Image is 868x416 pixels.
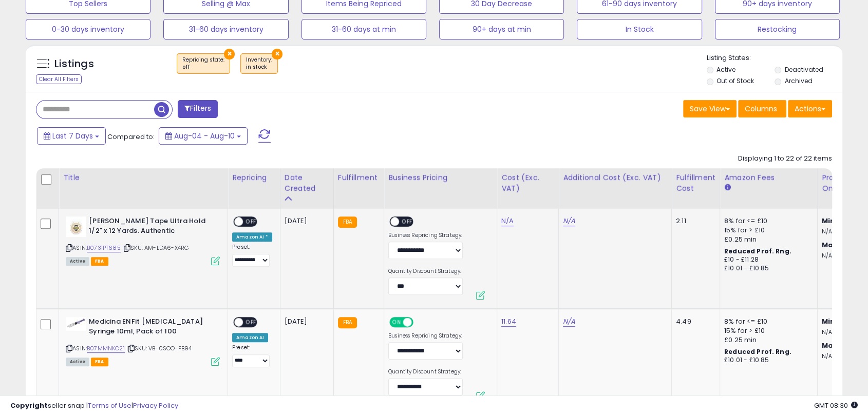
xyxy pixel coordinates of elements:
label: Deactivated [785,65,823,74]
a: N/A [563,316,575,327]
div: [DATE] [285,216,326,226]
button: 31-60 days at min [301,19,426,39]
div: Preset: [232,244,272,267]
div: seller snap | | [10,401,178,411]
small: Amazon Fees. [724,183,730,192]
b: Max: [822,341,840,350]
label: Quantity Discount Strategy: [388,268,463,275]
span: Repricing state : [182,56,224,71]
div: Date Created [285,172,329,194]
span: ON [390,318,403,327]
a: B0731PT685 [87,244,121,252]
a: B07MMNKC21 [87,344,125,353]
span: Compared to: [107,132,155,142]
span: Inventory : [246,56,272,71]
div: £10 - £11.28 [724,255,809,264]
a: Terms of Use [88,401,131,410]
b: Medicina ENFit [MEDICAL_DATA] Syringe 10ml, Pack of 100 [89,317,214,339]
div: 8% for <= £10 [724,317,809,326]
a: Privacy Policy [133,401,178,410]
label: Business Repricing Strategy: [388,232,463,239]
div: Cost (Exc. VAT) [501,172,554,194]
span: Last 7 Days [52,131,93,141]
div: 8% for <= £10 [724,216,809,226]
span: Aug-04 - Aug-10 [174,131,235,141]
div: £10.01 - £10.85 [724,264,809,273]
button: 31-60 days inventory [163,19,288,39]
img: 31YnnieBZtL._SL40_.jpg [66,317,86,331]
div: Fulfillment [338,172,380,183]
div: ASIN: [66,216,220,264]
b: Reduced Prof. Rng. [724,247,791,255]
b: Reduced Prof. Rng. [724,347,791,356]
div: £10.01 - £10.85 [724,356,809,365]
div: Amazon AI * [232,232,272,242]
span: OFF [243,217,259,226]
div: £0.25 min [724,335,809,345]
span: OFF [399,217,416,226]
div: 15% for > £10 [724,326,809,335]
button: × [272,49,282,60]
div: ASIN: [66,317,220,365]
label: Out of Stock [716,76,754,85]
div: Business Pricing [388,172,493,183]
img: 31MfZxwknEL._SL40_.jpg [66,216,86,237]
span: FBA [91,257,108,266]
div: Preset: [232,344,272,367]
a: N/A [501,216,514,226]
div: 4.49 [676,317,712,326]
button: Aug-04 - Aug-10 [159,127,248,145]
div: Amazon AI [232,333,268,342]
button: × [224,49,235,60]
strong: Copyright [10,401,48,410]
div: in stock [246,64,272,71]
button: Restocking [715,19,840,39]
div: £0.25 min [724,235,809,244]
p: Listing States: [707,53,842,63]
span: 2025-08-18 08:30 GMT [814,401,858,410]
b: Min: [822,316,837,326]
div: Repricing [232,172,276,183]
div: Title [63,172,223,183]
div: Displaying 1 to 22 of 22 items [738,154,832,164]
span: All listings currently available for purchase on Amazon [66,257,89,266]
label: Archived [785,76,813,85]
span: FBA [91,358,108,366]
div: 15% for > £10 [724,226,809,235]
label: Business Repricing Strategy: [388,332,463,340]
a: N/A [563,216,575,226]
button: 90+ days at min [439,19,564,39]
label: Active [716,65,735,74]
div: Amazon Fees [724,172,813,183]
h5: Listings [54,57,94,71]
label: Quantity Discount Strategy: [388,368,463,375]
small: FBA [338,317,357,328]
span: | SKU: AM-LDA6-X4RG [122,244,188,252]
b: [PERSON_NAME] Tape Ultra Hold 1/2" x 12 Yards. Authentic [89,216,214,238]
b: Min: [822,216,837,226]
b: Max: [822,240,840,250]
div: 2.11 [676,216,712,226]
span: OFF [412,318,428,327]
div: Additional Cost (Exc. VAT) [563,172,667,183]
button: Columns [738,100,786,117]
span: Columns [745,104,777,114]
small: FBA [338,216,357,228]
button: Actions [788,100,832,117]
div: Clear All Filters [36,74,82,84]
button: In Stock [577,19,702,39]
button: Filters [178,100,218,118]
button: Save View [683,100,737,117]
span: | SKU: VB-0SOO-FB94 [126,344,192,352]
span: All listings currently available for purchase on Amazon [66,358,89,366]
button: 0-30 days inventory [26,19,150,39]
div: Fulfillment Cost [676,172,715,194]
div: [DATE] [285,317,326,326]
span: OFF [243,318,259,327]
button: Last 7 Days [37,127,106,145]
div: off [182,64,224,71]
a: 11.64 [501,316,516,327]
